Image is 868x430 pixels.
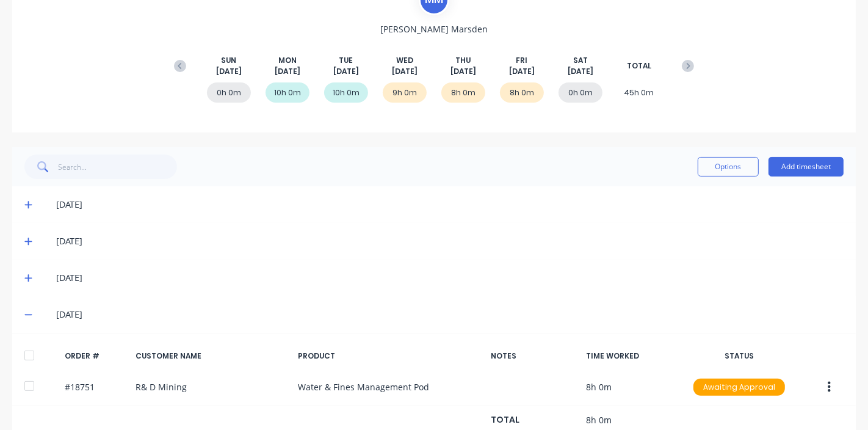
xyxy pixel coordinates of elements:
[56,235,844,248] div: [DATE]
[693,378,786,396] button: Awaiting Approval
[216,66,242,77] span: [DATE]
[456,55,471,66] span: THU
[136,351,288,362] div: CUSTOMER NAME
[380,23,488,35] span: [PERSON_NAME] Marsden
[266,82,309,103] div: 10h 0m
[568,66,593,77] span: [DATE]
[516,55,528,66] span: FRI
[687,351,791,362] div: STATUS
[324,82,368,103] div: 10h 0m
[559,82,602,103] div: 0h 0m
[298,351,481,362] div: PRODUCT
[769,157,844,177] button: Add timesheet
[573,55,588,66] span: SAT
[450,66,476,77] span: [DATE]
[65,351,126,362] div: ORDER #
[693,379,785,396] div: Awaiting Approval
[221,55,236,66] span: SUN
[627,60,651,71] span: TOTAL
[333,66,359,77] span: [DATE]
[339,55,353,66] span: TUE
[396,55,413,66] span: WED
[59,155,178,179] input: Search...
[56,271,844,285] div: [DATE]
[207,82,251,103] div: 0h 0m
[278,55,297,66] span: MON
[392,66,418,77] span: [DATE]
[509,66,535,77] span: [DATE]
[275,66,300,77] span: [DATE]
[698,157,759,177] button: Options
[617,82,661,103] div: 45h 0m
[491,351,576,362] div: NOTES
[441,82,485,103] div: 8h 0m
[56,198,844,211] div: [DATE]
[383,82,427,103] div: 9h 0m
[586,351,678,362] div: TIME WORKED
[500,82,544,103] div: 8h 0m
[56,308,844,321] div: [DATE]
